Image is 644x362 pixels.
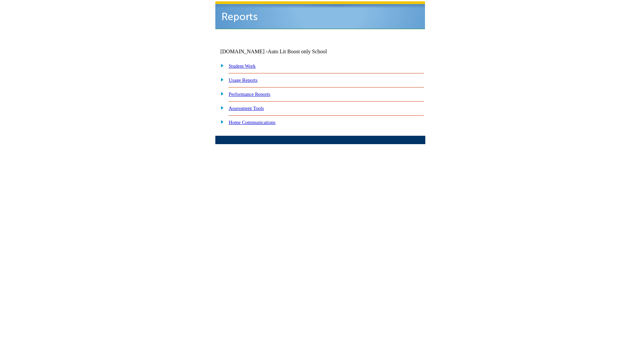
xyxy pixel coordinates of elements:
[229,63,256,69] a: Student Work
[229,92,270,97] a: Performance Reports
[229,77,258,83] a: Usage Reports
[217,90,224,97] img: plus.gif
[217,76,224,82] img: plus.gif
[215,1,425,29] img: header
[268,49,327,54] nobr: Auto Lit Boost only School
[220,49,344,55] td: [DOMAIN_NAME] -
[217,119,224,125] img: plus.gif
[217,105,224,111] img: plus.gif
[229,106,264,111] a: Assessment Tools
[217,62,224,68] img: plus.gif
[229,120,276,125] a: Home Communications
